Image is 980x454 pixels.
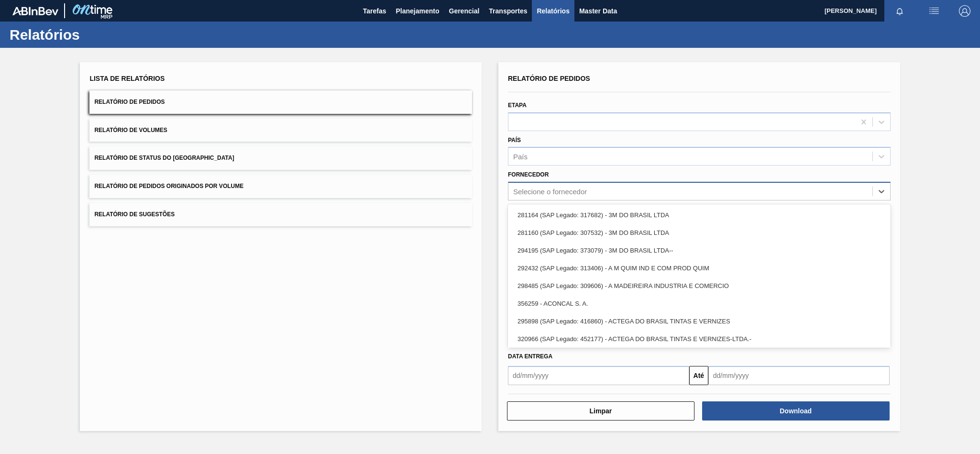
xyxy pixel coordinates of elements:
span: Relatório de Sugestões [94,211,175,218]
div: 292432 (SAP Legado: 313406) - A M QUIM IND E COM PROD QUIM [508,259,891,277]
div: Selecione o fornecedor [513,188,587,196]
span: Relatório de Status do [GEOGRAPHIC_DATA] [94,155,234,161]
div: 356259 - ACONCAL S. A. [508,295,891,312]
label: País [508,137,521,144]
span: Relatórios [537,5,569,17]
div: 320966 (SAP Legado: 452177) - ACTEGA DO BRASIL TINTAS E VERNIZES-LTDA.- [508,330,891,348]
span: Gerencial [449,5,480,17]
label: Fornecedor [508,171,549,178]
span: Master Data [579,5,617,17]
span: Tarefas [363,5,386,17]
button: Até [689,366,708,385]
div: 298485 (SAP Legado: 309606) - A MADEIREIRA INDUSTRIA E COMERCIO [508,277,891,295]
div: 281160 (SAP Legado: 307532) - 3M DO BRASIL LTDA [508,224,891,242]
img: Logout [959,5,970,17]
button: Relatório de Pedidos Originados por Volume [89,175,472,198]
span: Planejamento [396,5,439,17]
label: Etapa [508,102,527,109]
button: Notificações [884,4,915,18]
button: Relatório de Status do [GEOGRAPHIC_DATA] [89,146,472,170]
span: Relatório de Volumes [94,127,167,133]
h1: Relatórios [10,29,179,40]
div: 294195 (SAP Legado: 373079) - 3M DO BRASIL LTDA-- [508,242,891,259]
span: Relatório de Pedidos [508,75,590,82]
img: TNhmsLtSVTkK8tSr43FrP2fwEKptu5GPRR3wAAAABJRU5ErkJggg== [12,7,58,15]
button: Relatório de Volumes [89,119,472,142]
span: Relatório de Pedidos [94,99,165,105]
button: Download [702,401,890,421]
input: dd/mm/yyyy [708,366,890,385]
input: dd/mm/yyyy [508,366,689,385]
button: Relatório de Sugestões [89,203,472,226]
div: 295898 (SAP Legado: 416860) - ACTEGA DO BRASIL TINTAS E VERNIZES [508,312,891,330]
img: userActions [928,5,940,17]
span: Transportes [489,5,527,17]
button: Relatório de Pedidos [89,90,472,114]
span: Lista de Relatórios [89,75,165,82]
div: 281164 (SAP Legado: 317682) - 3M DO BRASIL LTDA [508,206,891,224]
div: País [513,153,528,161]
button: Limpar [507,401,694,421]
span: Data Entrega [508,353,552,360]
span: Relatório de Pedidos Originados por Volume [94,183,243,189]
